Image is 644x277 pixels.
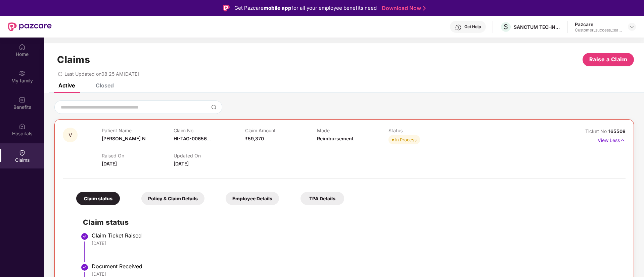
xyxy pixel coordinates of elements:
span: 165508 [608,128,626,134]
span: Raise a Claim [589,55,628,64]
span: HI-TAG-00656... [174,136,211,141]
div: Document Received [92,263,619,270]
img: Stroke [423,5,426,12]
img: svg+xml;base64,PHN2ZyB4bWxucz0iaHR0cDovL3d3dy53My5vcmcvMjAwMC9zdmciIHdpZHRoPSIxNyIgaGVpZ2h0PSIxNy... [620,137,626,144]
div: Claim Ticket Raised [92,232,619,239]
div: Policy & Claim Details [141,192,204,205]
img: svg+xml;base64,PHN2ZyBpZD0iU3RlcC1Eb25lLTMyeDMyIiB4bWxucz0iaHR0cDovL3d3dy53My5vcmcvMjAwMC9zdmciIH... [81,263,89,271]
span: redo [58,71,62,77]
div: Closed [96,82,114,89]
img: svg+xml;base64,PHN2ZyBpZD0iQmVuZWZpdHMiIHhtbG5zPSJodHRwOi8vd3d3LnczLm9yZy8yMDAwL3N2ZyIgd2lkdGg9Ij... [19,96,26,103]
div: Customer_success_team_lead [575,27,622,33]
span: [DATE] [102,161,117,166]
strong: mobile app [264,5,291,11]
p: Status [388,128,460,133]
div: In Process [395,136,417,143]
div: Get Pazcare for all your employee benefits need [234,4,377,12]
div: SANCTUM TECHNOLOGIES P LTD [514,24,561,30]
p: Raised On [102,153,173,158]
span: ₹59,370 [245,136,264,141]
p: Claim No [174,128,245,133]
div: Claim status [76,192,120,205]
div: Get Help [464,24,481,29]
span: [DATE] [174,161,189,166]
span: Last Updated on 08:25 AM[DATE] [64,71,139,77]
img: svg+xml;base64,PHN2ZyBpZD0iU2VhcmNoLTMyeDMyIiB4bWxucz0iaHR0cDovL3d3dy53My5vcmcvMjAwMC9zdmciIHdpZH... [211,105,217,110]
div: Pazcare [575,21,622,27]
div: Employee Details [226,192,279,205]
p: Mode [317,128,388,133]
p: View Less [598,135,626,144]
span: [PERSON_NAME] N [102,136,146,141]
img: svg+xml;base64,PHN2ZyBpZD0iRHJvcGRvd24tMzJ4MzIiIHhtbG5zPSJodHRwOi8vd3d3LnczLm9yZy8yMDAwL3N2ZyIgd2... [629,24,635,29]
div: [DATE] [92,240,619,246]
img: New Pazcare Logo [8,22,52,31]
a: Download Now [382,5,424,12]
span: S [504,23,508,31]
img: svg+xml;base64,PHN2ZyBpZD0iQ2xhaW0iIHhtbG5zPSJodHRwOi8vd3d3LnczLm9yZy8yMDAwL3N2ZyIgd2lkdGg9IjIwIi... [19,149,26,156]
button: Raise a Claim [583,53,634,66]
img: svg+xml;base64,PHN2ZyBpZD0iSGVscC0zMngzMiIgeG1sbnM9Imh0dHA6Ly93d3cudzMub3JnLzIwMDAvc3ZnIiB3aWR0aD... [455,24,462,31]
img: svg+xml;base64,PHN2ZyBpZD0iU3RlcC1Eb25lLTMyeDMyIiB4bWxucz0iaHR0cDovL3d3dy53My5vcmcvMjAwMC9zdmciIH... [81,232,89,240]
p: Updated On [174,153,245,158]
img: svg+xml;base64,PHN2ZyBpZD0iSG9tZSIgeG1sbnM9Imh0dHA6Ly93d3cudzMub3JnLzIwMDAvc3ZnIiB3aWR0aD0iMjAiIG... [19,44,26,50]
div: TPA Details [301,192,344,205]
img: svg+xml;base64,PHN2ZyBpZD0iSG9zcGl0YWxzIiB4bWxucz0iaHR0cDovL3d3dy53My5vcmcvMjAwMC9zdmciIHdpZHRoPS... [19,123,26,130]
span: V [68,132,72,138]
span: Reimbursement [317,136,354,141]
h1: Claims [57,54,90,65]
div: [DATE] [92,271,619,277]
h2: Claim status [83,217,619,228]
img: Logo [223,5,230,11]
span: Ticket No [585,128,608,134]
p: Claim Amount [245,128,317,133]
img: svg+xml;base64,PHN2ZyB3aWR0aD0iMjAiIGhlaWdodD0iMjAiIHZpZXdCb3g9IjAgMCAyMCAyMCIgZmlsbD0ibm9uZSIgeG... [19,70,26,77]
p: Patient Name [102,128,173,133]
div: Active [58,82,75,89]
